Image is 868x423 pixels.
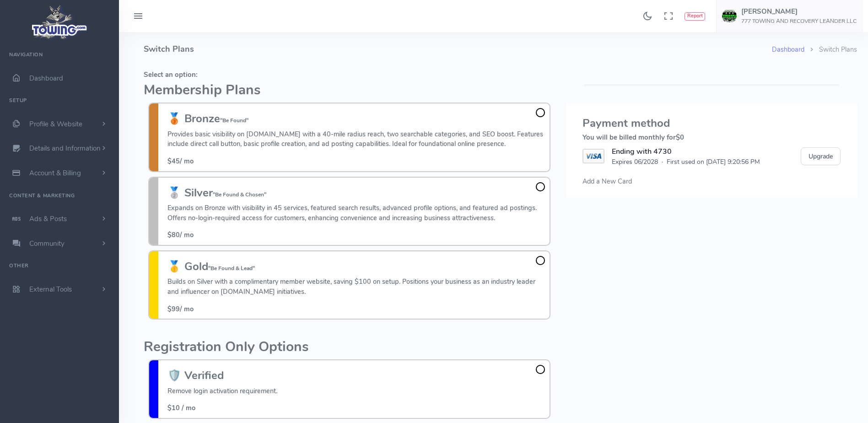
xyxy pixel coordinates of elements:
span: Account & Billing [29,168,81,178]
li: Switch Plans [804,45,857,55]
h5: [PERSON_NAME] [741,8,857,15]
p: Builds on Silver with a complimentary member website, saving $100 on setup. Positions your busine... [167,277,545,297]
span: $80 [167,230,180,239]
h3: 🛡️ Verified [167,369,277,381]
img: VISA [582,149,604,163]
button: Upgrade [801,147,841,165]
span: / mo [167,304,194,314]
span: Add a New Card [582,177,632,186]
h5: Select an option: [144,71,555,78]
h5: You will be billed monthly for [582,134,841,141]
p: Provides basic visibility on [DOMAIN_NAME] with a 40-mile radius reach, two searchable categories... [167,130,545,149]
h2: Registration Only Options [144,340,555,355]
span: External Tools [29,285,72,294]
small: "Be Found & Chosen" [213,191,266,198]
span: Details and Information [29,144,101,153]
p: Expands on Bronze with visibility in 45 services, featured search results, advanced profile optio... [167,203,545,223]
small: "Be Found" [220,117,248,124]
span: $0 [676,133,684,142]
button: Report [685,12,705,21]
h3: 🥉 Bronze [167,113,545,125]
span: / mo [167,230,194,239]
h6: 777 TOWING AND RECOVERY LEANDER LLC [741,18,857,24]
img: logo [29,3,91,42]
span: $99 [167,304,180,314]
span: First used on [DATE] 9:20:56 PM [667,157,760,167]
h3: Payment method [582,117,841,129]
h4: Switch Plans [144,32,772,66]
h2: Membership Plans [144,83,555,98]
span: Community [29,239,65,248]
span: Profile & Website [29,119,82,129]
h3: 🥇 Gold [167,260,545,272]
span: Dashboard [29,74,63,83]
a: Dashboard [772,45,804,54]
span: · [662,157,663,167]
span: $45 [167,157,180,166]
h3: 🥈 Silver [167,187,545,199]
p: Remove login activation requirement. [167,386,277,396]
span: $10 / mo [167,403,195,412]
span: Ads & Posts [29,214,67,223]
span: Expires 06/2028 [612,157,658,167]
span: / mo [167,157,194,166]
img: user-image [722,9,737,23]
small: "Be Found & Lead" [208,265,255,272]
div: Ending with 4730 [612,146,760,157]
